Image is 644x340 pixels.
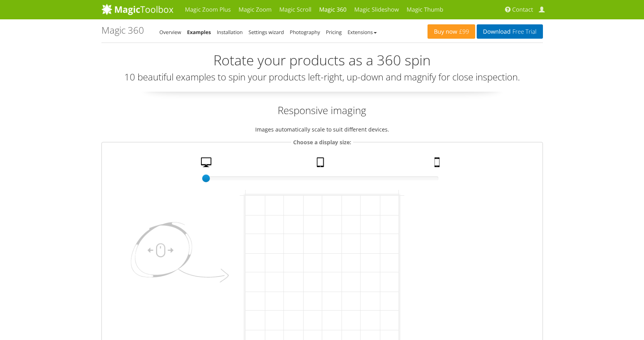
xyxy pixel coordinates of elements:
h2: Responsive imaging [101,103,543,117]
a: Extensions [347,29,376,36]
a: Overview [160,29,181,36]
span: Contact [512,6,533,14]
a: Buy now£99 [428,24,475,39]
span: £99 [457,29,469,35]
p: Images automatically scale to suit different devices. [101,125,543,134]
a: Examples [187,29,211,36]
h1: Magic 360 [101,25,144,35]
a: Installation [217,29,243,36]
a: DownloadFree Trial [477,24,543,39]
a: Settings wizard [249,29,284,36]
a: Tablet [314,157,329,171]
a: Mobile [431,157,445,171]
a: Photography [290,29,320,36]
h3: 10 beautiful examples to spin your products left-right, up-down and magnify for close inspection. [101,72,543,82]
a: Desktop [198,157,216,171]
h2: Rotate your products as a 360 spin [101,53,543,68]
span: Free Trial [510,29,536,35]
a: Pricing [326,29,342,36]
legend: Choose a display size: [291,138,353,147]
img: MagicToolbox.com - Image tools for your website [101,3,173,15]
